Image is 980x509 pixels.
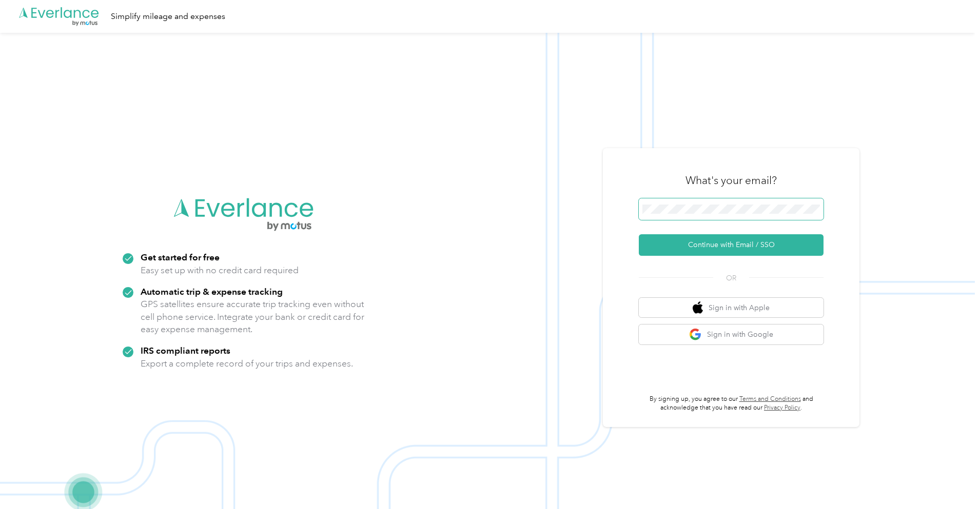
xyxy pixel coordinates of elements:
[713,273,749,283] span: OR
[141,252,220,262] strong: Get started for free
[141,298,365,336] p: GPS satellites ensure accurate trip tracking even without cell phone service. Integrate your bank...
[739,395,801,403] a: Terms and Conditions
[639,298,824,318] button: apple logoSign in with Apple
[639,324,824,344] button: google logoSign in with Google
[639,234,824,256] button: Continue with Email / SSO
[141,286,283,297] strong: Automatic trip & expense tracking
[141,345,230,356] strong: IRS compliant reports
[639,395,824,413] p: By signing up, you agree to our and acknowledge that you have read our .
[689,328,702,341] img: google logo
[141,264,299,277] p: Easy set up with no credit card required
[141,357,353,370] p: Export a complete record of your trips and expenses.
[764,404,800,412] a: Privacy Policy
[111,10,225,23] div: Simplify mileage and expenses
[693,301,703,314] img: apple logo
[685,173,777,188] h3: What's your email?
